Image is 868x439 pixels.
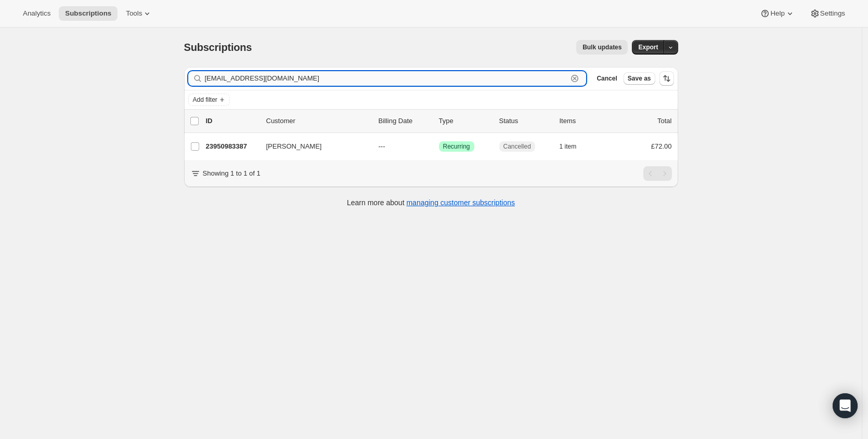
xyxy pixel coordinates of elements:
p: ID [206,116,258,126]
span: Settings [820,9,845,18]
div: Open Intercom Messenger [833,393,858,418]
button: Bulk updates [576,40,628,55]
span: Save as [628,74,651,83]
span: Recurring [443,142,470,151]
button: Sort the results [659,71,674,86]
span: Help [770,9,784,18]
span: £72.00 [651,142,672,150]
div: IDCustomerBilling DateTypeStatusItemsTotal [206,116,672,126]
button: Tools [120,6,159,21]
button: Analytics [17,6,57,21]
span: Add filter [193,96,217,104]
input: Filter subscribers [205,71,568,86]
span: Export [638,43,658,51]
p: Learn more about [347,197,515,208]
nav: Pagination [643,166,672,181]
p: Showing 1 to 1 of 1 [203,168,261,179]
div: Type [439,116,491,126]
span: Bulk updates [582,43,621,51]
p: Billing Date [379,116,431,126]
p: Customer [266,116,370,126]
button: [PERSON_NAME] [260,138,364,155]
span: 1 item [560,142,577,151]
span: Cancelled [503,142,531,151]
span: Tools [126,9,142,18]
span: --- [379,142,385,150]
button: Save as [624,72,655,85]
span: Analytics [23,9,50,18]
button: 1 item [560,139,588,154]
div: Items [560,116,612,126]
span: Subscriptions [184,42,252,53]
button: Cancel [592,72,621,85]
button: Help [754,6,801,21]
button: Subscriptions [59,6,118,21]
button: Add filter [188,94,230,106]
p: Status [499,116,551,126]
span: [PERSON_NAME] [266,141,322,152]
button: Export [632,40,664,55]
div: 23950983387[PERSON_NAME]---SuccessRecurringCancelled1 item£72.00 [206,139,672,154]
p: 23950983387 [206,141,258,152]
a: managing customer subscriptions [406,198,515,207]
p: Total [657,116,671,126]
button: Settings [804,6,851,21]
span: Subscriptions [65,9,111,18]
span: Cancel [597,74,617,83]
button: Clear [569,73,580,84]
